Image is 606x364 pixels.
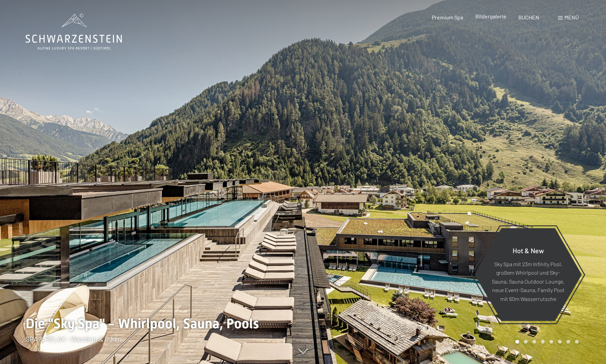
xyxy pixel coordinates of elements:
[566,340,570,344] div: Carousel Page 7
[518,14,539,20] a: BUCHEN
[513,340,579,344] div: Carousel Pagination
[564,14,579,20] span: Menü
[532,340,536,344] div: Carousel Page 3
[558,340,562,344] div: Carousel Page 6
[541,340,545,344] div: Carousel Page 4
[513,246,544,254] span: Hot & New
[549,340,553,344] div: Carousel Page 5
[515,340,519,344] div: Carousel Page 1 (Current Slide)
[575,340,579,344] div: Carousel Page 8
[432,14,463,20] a: Premium Spa
[475,13,506,19] a: Bildergalerie
[491,259,565,303] p: Sky Spa mit 23m Infinity Pool, großem Whirlpool und Sky-Sauna, Sauna Outdoor Lounge, neue Event-S...
[474,228,582,321] a: Hot & New Sky Spa mit 23m Infinity Pool, großem Whirlpool und Sky-Sauna, Sauna Outdoor Lounge, ne...
[524,340,528,344] div: Carousel Page 2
